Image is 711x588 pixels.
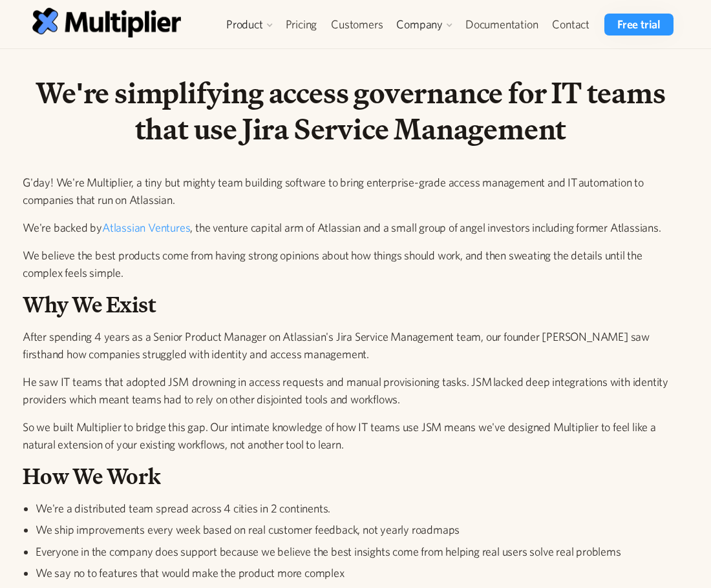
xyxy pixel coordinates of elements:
[23,174,679,208] p: G'day! We're Multiplier, a tiny but mighty team building software to bring enterprise-grade acces...
[23,418,679,453] p: So we built Multiplier to bridge this gap. Our intimate knowledge of how IT teams use JSM means w...
[36,522,679,538] li: We ship improvements every week based on real customer feedback, not yearly roadmaps
[36,565,679,581] li: We say no to features that would make the product more complex
[226,17,263,32] div: Product
[23,373,679,408] p: He saw IT teams that adopted JSM drowning in access requests and manual provisioning tasks. JSM l...
[23,328,679,363] p: After spending 4 years as a Senior Product Manager on Atlassian's Jira Service Management team, o...
[36,500,679,516] li: We're a distributed team spread across 4 cities in 2 continents.
[324,14,390,35] a: Customers
[23,292,679,318] h2: Why We Exist
[36,543,679,560] li: Everyone in the company does support because we believe the best insights come from helping real ...
[458,14,545,35] a: Documentation
[102,221,190,234] a: Atlassian Ventures
[23,247,679,281] p: We believe the best products come from having strong opinions about how things should work, and t...
[604,14,674,35] a: Free trial
[23,75,679,148] h1: We're simplifying access governance for IT teams that use Jira Service Management
[23,219,679,236] p: We're backed by , the venture capital arm of Atlassian and a small group of angel investors inclu...
[279,14,324,35] a: Pricing
[545,14,597,35] a: Contact
[23,463,679,490] h2: How We Work
[396,17,443,32] div: Company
